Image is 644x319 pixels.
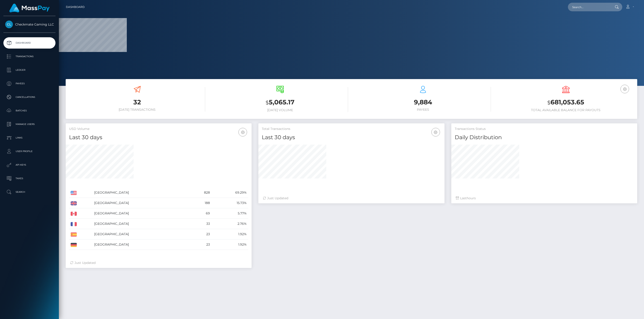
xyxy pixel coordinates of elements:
h4: Last 30 days [69,134,248,141]
div: Last hours [456,196,633,201]
p: Links [5,134,54,141]
p: User Profile [5,148,54,155]
a: Links [3,132,55,143]
a: Cancellations [3,91,55,103]
h6: [DATE] Transactions [69,108,205,112]
td: 69 [189,208,211,219]
td: [GEOGRAPHIC_DATA] [93,239,189,250]
a: Payees [3,78,55,89]
a: Transactions [3,51,55,62]
td: 23 [189,229,211,239]
p: Payees [5,80,54,87]
td: 188 [189,198,211,208]
h5: USD Volume [69,127,248,131]
a: User Profile [3,146,55,157]
input: Search... [568,3,610,11]
a: Manage Users [3,119,55,130]
td: [GEOGRAPHIC_DATA] [93,208,189,219]
a: Taxes [3,173,55,184]
p: Batches [5,107,54,114]
td: 23 [189,239,211,250]
td: [GEOGRAPHIC_DATA] [93,219,189,229]
td: 2.76% [211,219,248,229]
h5: Transactions Status [455,127,634,131]
img: Checkmate Gaming LLC [5,21,13,28]
a: Search [3,186,55,198]
td: 15.73% [211,198,248,208]
p: Transactions [5,53,54,60]
h4: Last 30 days [262,134,441,141]
a: Ledger [3,64,55,76]
a: API Keys [3,159,55,171]
a: Dashboard [3,37,55,49]
small: $ [266,99,269,106]
p: Search [5,189,54,195]
img: US.png [71,191,77,195]
h5: Total Transactions [262,127,441,131]
td: [GEOGRAPHIC_DATA] [93,229,189,239]
td: [GEOGRAPHIC_DATA] [93,188,189,198]
h3: 681,053.65 [498,98,634,107]
p: Cancellations [5,94,54,101]
h6: Payees [355,108,491,112]
span: Checkmate Gaming LLC [3,22,55,26]
td: 33 [189,219,211,229]
td: 1.92% [211,239,248,250]
p: Manage Users [5,121,54,128]
img: GB.png [71,201,77,205]
small: $ [547,99,550,106]
p: Dashboard [5,40,54,46]
img: ES.png [71,232,77,237]
h6: [DATE] Volume [212,108,348,112]
a: Batches [3,105,55,116]
h3: 9,884 [355,98,491,107]
h4: Daily Distribution [455,134,634,141]
td: [GEOGRAPHIC_DATA] [93,198,189,208]
p: API Keys [5,162,54,168]
img: DE.png [71,243,77,247]
td: 828 [189,188,211,198]
h3: 32 [69,98,205,107]
div: Just Updated [263,196,440,201]
a: Dashboard [66,2,85,12]
h3: 5,065.17 [212,98,348,107]
div: Just Updated [70,260,247,265]
td: 69.29% [211,188,248,198]
img: MassPay Logo [9,4,50,12]
p: Ledger [5,67,54,73]
td: 5.77% [211,208,248,219]
td: 1.92% [211,229,248,239]
p: Taxes [5,175,54,182]
img: CA.png [71,212,77,216]
img: FR.png [71,222,77,226]
h6: Total Available Balance for Payouts [498,108,634,112]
